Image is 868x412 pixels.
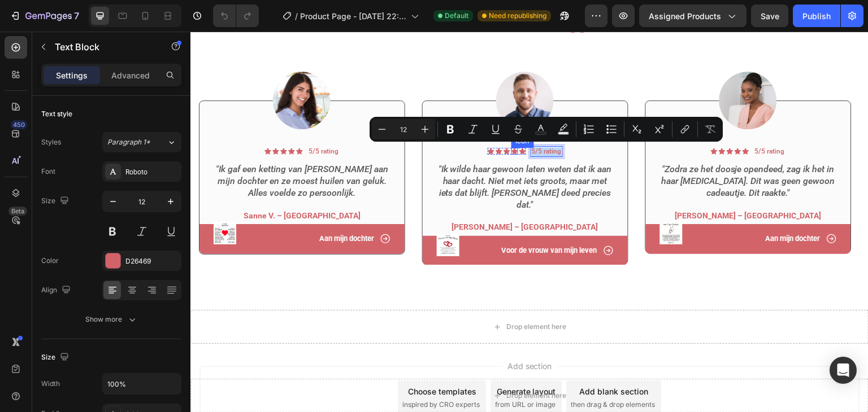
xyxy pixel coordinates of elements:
[5,5,84,27] button: 7
[262,191,408,200] strong: [PERSON_NAME] – [GEOGRAPHIC_DATA]
[85,314,138,325] div: Show more
[761,11,779,21] span: Save
[74,9,79,23] p: 7
[489,11,546,21] span: Need republishing
[529,40,587,98] img: gempages_432750572815254551-72bb3b5b-89fc-410f-b575-ef698bf3b77d.png
[471,132,645,166] i: "Zodra ze het doosje opendeed, zag ik het in haar [MEDICAL_DATA]. Dit was geen gewoon cadeautje. ...
[639,5,747,27] button: Assigned Products
[751,5,788,27] button: Save
[55,40,151,54] p: Text Block
[306,40,363,98] img: gempages_432750572815254551-a30c62f0-05e4-45ca-ac80-7f24f7eb2b9e.png
[649,10,721,22] span: Assigned Products
[41,166,55,177] div: Font
[565,116,594,125] p: 5/5 rating
[125,256,179,266] div: D26469
[311,214,407,224] p: Voor de vrouw van mijn leven
[248,132,422,178] i: "Ik wilde haar gewoon laten weten dat ik aan haar dacht. Niet met iets groots, maar met iets dat ...
[370,117,723,142] div: Editor contextual toolbar
[793,5,840,27] button: Publish
[102,132,181,152] button: Paragraph 1*
[575,203,630,212] p: Aan mijn dochter
[802,10,831,22] div: Publish
[470,190,492,213] img: gempages_577768424940241596-2cbe548c-990a-4d81-99be-63665a07cf64.png
[11,120,27,129] div: 450
[41,283,73,298] div: Align
[125,167,179,177] div: Roboto
[316,291,376,300] div: Drop element here
[8,207,27,216] div: Beta
[107,137,150,147] span: Paragraph 1*
[103,374,181,394] input: Auto
[246,202,269,225] img: gempages_577768424940241596-c2ac2f54-361d-4fb6-a9a2-5d66a7c75ba8.png
[41,379,60,389] div: Width
[313,328,366,340] span: Add section
[341,116,371,125] p: 5/5 rating
[445,11,468,21] span: Default
[213,5,259,27] div: Undo/Redo
[41,309,181,330] button: Show more
[246,131,424,180] div: Rich Text Editor. Editing area: main
[41,194,71,209] div: Size
[246,189,424,201] div: Rich Text Editor. Editing area: main
[41,137,61,147] div: Styles
[316,360,376,369] div: Drop element here
[111,69,150,81] p: Advanced
[56,69,88,81] p: Settings
[340,115,372,126] div: Rich Text Editor. Editing area: main
[41,109,72,119] div: Text style
[41,256,59,266] div: Color
[190,32,868,412] iframe: Design area
[295,10,298,22] span: /
[41,350,71,365] div: Size
[300,10,406,22] span: Product Page - [DATE] 22:19:29
[830,357,857,384] div: Open Intercom Messenger
[485,179,631,189] strong: [PERSON_NAME] – [GEOGRAPHIC_DATA]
